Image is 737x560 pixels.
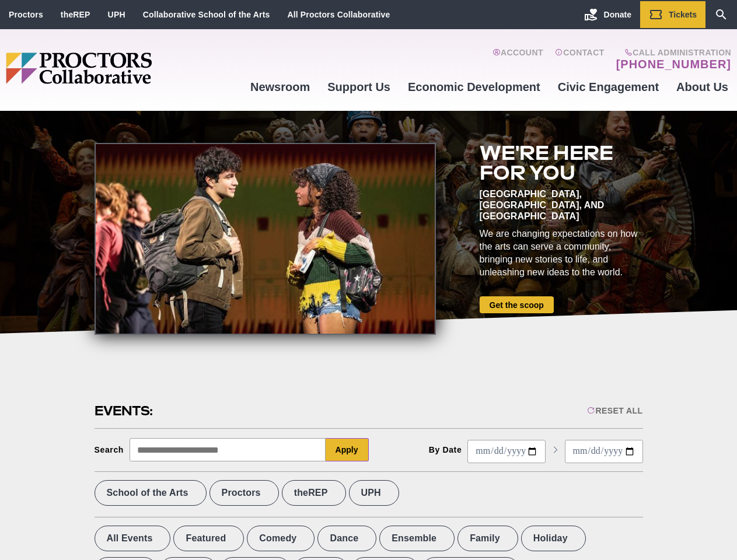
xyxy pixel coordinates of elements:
label: Dance [317,526,376,551]
a: Donate [575,1,640,28]
a: Tickets [640,1,705,28]
a: Get the scoop [480,296,554,313]
a: UPH [108,10,125,19]
label: School of the Arts [95,480,207,506]
a: Collaborative School of the Arts [143,10,270,19]
img: Proctors logo [6,52,242,84]
div: By Date [429,445,462,454]
div: Search [95,445,124,454]
label: Featured [173,526,244,551]
div: We are changing expectations on how the arts can serve a community, bringing new stories to life,... [480,228,643,279]
a: Newsroom [242,71,319,103]
span: Donate [604,10,631,19]
label: UPH [349,480,399,506]
h2: Events: [95,402,155,420]
div: [GEOGRAPHIC_DATA], [GEOGRAPHIC_DATA], and [GEOGRAPHIC_DATA] [480,188,643,222]
a: Proctors [9,10,43,19]
label: All Events [95,526,171,551]
a: Civic Engagement [549,71,668,103]
a: Contact [555,48,605,71]
button: Apply [326,438,369,461]
a: Support Us [319,71,399,103]
a: Account [493,48,543,71]
div: Reset All [587,406,642,415]
a: Economic Development [399,71,549,103]
a: theREP [61,10,90,19]
a: [PHONE_NUMBER] [616,57,731,71]
h2: We're here for you [480,143,643,183]
span: Call Administration [613,48,731,57]
span: Tickets [669,10,697,19]
label: Holiday [521,526,586,551]
a: Search [705,1,737,28]
a: All Proctors Collaborative [287,10,390,19]
a: About Us [668,71,737,103]
label: Ensemble [379,526,455,551]
label: Comedy [247,526,315,551]
label: Proctors [209,480,279,506]
label: Family [457,526,518,551]
label: theREP [282,480,346,506]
